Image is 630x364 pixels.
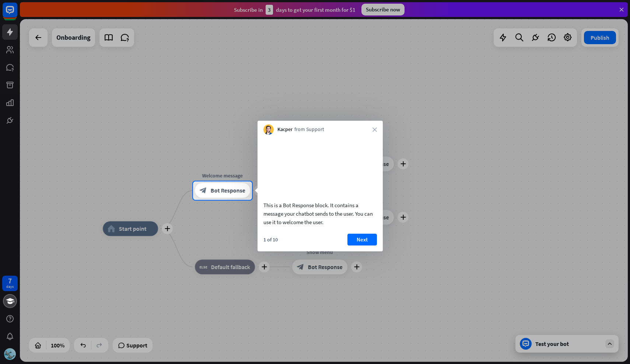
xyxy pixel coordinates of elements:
[263,201,377,226] div: This is a Bot Response block. It contains a message your chatbot sends to the user. You can use i...
[277,126,293,133] span: Kacper
[294,126,324,133] span: from Support
[372,127,377,132] i: close
[347,234,377,245] button: Next
[263,236,278,243] div: 1 of 10
[200,187,207,194] i: block_bot_response
[6,3,28,25] button: Open LiveChat chat widget
[211,187,245,194] span: Bot Response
